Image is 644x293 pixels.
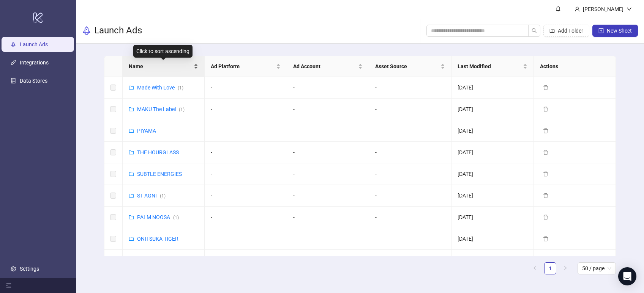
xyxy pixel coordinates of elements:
td: - [369,250,451,271]
span: delete [543,85,548,90]
span: ( 1 ) [173,215,179,220]
span: delete [543,128,548,133]
span: folder [129,215,134,220]
span: Asset Source [375,62,439,71]
a: 1 [545,263,556,274]
span: Name [129,62,193,71]
a: Made With Love(1) [137,85,183,91]
a: MAKU The Label(1) [137,106,185,112]
button: New Sheet [592,25,638,37]
td: - [205,185,287,207]
span: user [575,6,580,12]
td: [DATE] [451,163,534,185]
td: - [205,207,287,228]
span: folder [129,193,134,198]
span: folder [129,171,134,177]
a: ONITSUKA TIGER [137,236,178,242]
th: Name [123,56,205,77]
span: search [532,28,537,33]
button: right [559,262,571,274]
li: Previous Page [529,262,541,274]
span: ( 1 ) [178,85,183,91]
span: New Sheet [607,28,632,34]
td: - [205,142,287,163]
span: delete [543,193,548,198]
span: Ad Platform [211,62,275,71]
span: left [533,266,537,270]
span: ( 1 ) [160,193,166,199]
td: - [287,185,369,207]
td: - [369,163,451,185]
td: - [369,228,451,250]
td: - [205,120,287,142]
td: - [369,99,451,120]
span: folder [129,128,134,133]
a: Launch Ads [20,41,48,47]
td: - [369,207,451,228]
td: - [205,250,287,271]
span: delete [543,107,548,112]
li: 1 [544,262,556,274]
td: - [205,77,287,99]
button: left [529,262,541,274]
span: folder [129,107,134,112]
td: - [287,228,369,250]
span: folder [129,236,134,241]
td: - [287,120,369,142]
li: Next Page [559,262,571,274]
a: PALM NOOSA(1) [137,214,179,220]
th: Actions [534,56,616,77]
a: SUBTLE ENERGIES [137,171,182,177]
td: [DATE] [451,207,534,228]
div: [PERSON_NAME] [580,5,627,13]
div: Click to sort ascending [133,45,193,58]
td: [DATE] [451,99,534,120]
td: - [287,207,369,228]
span: plus-square [598,28,604,33]
span: Ad Account [293,62,357,71]
td: - [287,250,369,271]
td: - [287,77,369,99]
td: - [369,142,451,163]
td: - [287,142,369,163]
a: Settings [20,266,39,272]
span: ( 1 ) [179,107,185,112]
th: Last Modified [451,56,534,77]
span: delete [543,215,548,220]
div: Page Size [578,262,616,274]
td: - [369,120,451,142]
a: ST AGNI(1) [137,193,166,199]
td: [DATE] [451,120,534,142]
a: THE HOURGLASS [137,149,179,155]
a: Integrations [20,60,49,66]
button: Add Folder [543,25,589,37]
td: [DATE] [451,142,534,163]
span: delete [543,150,548,155]
span: folder [129,85,134,90]
span: 50 / page [582,263,611,274]
span: rocket [82,26,91,35]
td: [DATE] [451,77,534,99]
span: menu-fold [6,283,11,288]
td: - [369,185,451,207]
span: folder [129,150,134,155]
span: delete [543,171,548,177]
td: - [205,228,287,250]
span: Add Folder [558,28,583,34]
td: - [287,163,369,185]
td: - [369,77,451,99]
span: down [627,6,632,12]
th: Ad Platform [205,56,287,77]
a: PIYAMA [137,128,156,134]
span: bell [556,6,561,11]
td: - [287,99,369,120]
td: [DATE] [451,185,534,207]
span: right [563,266,568,270]
td: - [205,163,287,185]
td: [DATE] [451,250,534,271]
span: delete [543,236,548,241]
span: Last Modified [458,62,521,71]
td: [DATE] [451,228,534,250]
h3: Launch Ads [94,25,142,37]
div: Open Intercom Messenger [618,267,636,285]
